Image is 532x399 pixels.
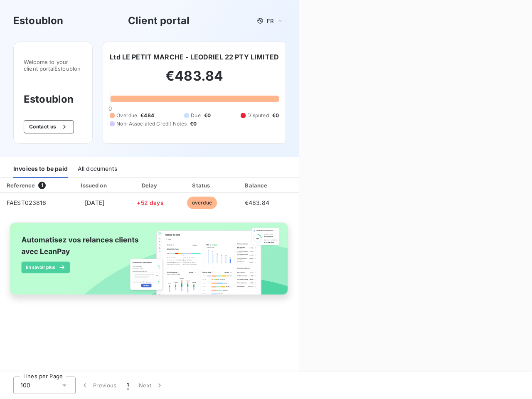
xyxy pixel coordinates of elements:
[245,199,269,206] span: €483.84
[13,160,68,178] div: Invoices to be paid
[127,181,174,190] div: Delay
[134,377,169,394] button: Next
[116,112,137,119] span: Overdue
[110,68,279,93] h2: €483.84
[267,17,273,24] span: FR
[140,112,154,119] span: €484
[3,218,296,307] img: banner
[272,112,279,119] span: €0
[24,59,82,72] span: Welcome to your client portal Estoublon
[78,160,117,178] div: All documents
[190,120,197,128] span: €0
[20,381,30,389] span: 100
[85,199,104,206] span: [DATE]
[187,197,217,209] span: overdue
[247,112,268,119] span: Disputed
[128,13,190,28] h3: Client portal
[76,377,122,394] button: Previous
[127,381,129,389] span: 1
[204,112,211,119] span: €0
[191,112,200,119] span: Due
[122,377,134,394] button: 1
[230,181,284,190] div: Balance
[38,182,46,189] span: 1
[7,182,35,189] div: Reference
[108,105,112,112] span: 0
[110,52,279,62] h6: Ltd LE PETIT MARCHE - LEODRIEL 22 PTY LIMITED
[116,120,187,128] span: Non-Associated Credit Notes
[24,120,74,133] button: Contact us
[137,199,163,206] span: +52 days
[177,181,227,190] div: Status
[66,181,123,190] div: Issued on
[13,13,63,28] h3: Estoublon
[24,92,82,107] h3: Estoublon
[7,199,47,206] span: FAEST023816
[287,181,329,190] div: PDF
